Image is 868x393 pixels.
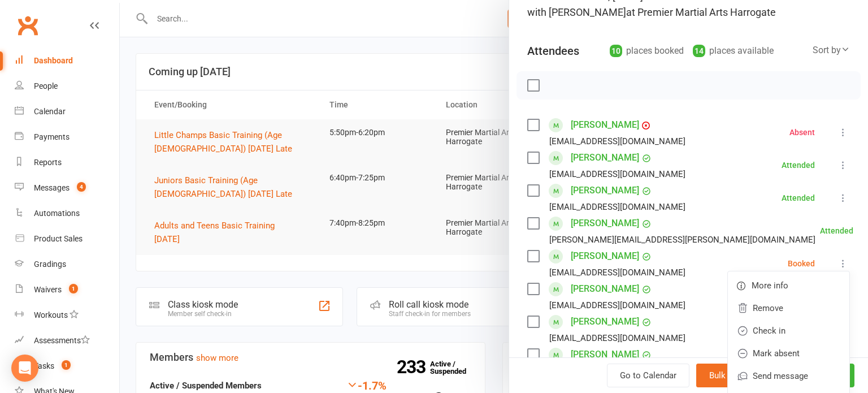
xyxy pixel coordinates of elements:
[34,209,80,218] div: Automations
[549,200,685,214] div: [EMAIL_ADDRESS][DOMAIN_NAME]
[571,346,639,364] a: [PERSON_NAME]
[34,81,58,90] div: People
[696,364,794,387] button: Bulk add attendees
[15,74,119,99] a: People
[527,43,579,59] div: Attendees
[11,355,38,382] div: Open Intercom Messenger
[34,260,66,269] div: Gradings
[549,331,685,346] div: [EMAIL_ADDRESS][DOMAIN_NAME]
[728,297,849,319] a: Remove
[549,167,685,182] div: [EMAIL_ADDRESS][DOMAIN_NAME]
[34,336,90,345] div: Assessments
[610,45,622,57] div: 10
[728,342,849,365] a: Mark absent
[15,175,119,201] a: Messages 4
[571,247,639,265] a: [PERSON_NAME]
[15,99,119,124] a: Calendar
[571,116,639,134] a: [PERSON_NAME]
[15,48,119,74] a: Dashboard
[549,298,685,313] div: [EMAIL_ADDRESS][DOMAIN_NAME]
[34,310,68,319] div: Workouts
[571,280,639,298] a: [PERSON_NAME]
[693,45,705,57] div: 14
[571,214,639,232] a: [PERSON_NAME]
[15,252,119,277] a: Gradings
[820,227,853,235] div: Attended
[34,183,70,192] div: Messages
[789,128,815,136] div: Absent
[34,361,54,370] div: Tasks
[15,277,119,303] a: Waivers 1
[571,182,639,200] a: [PERSON_NAME]
[728,274,849,297] a: More info
[752,279,788,292] span: More info
[34,132,70,141] div: Payments
[34,107,66,116] div: Calendar
[15,353,119,379] a: Tasks 1
[782,194,815,202] div: Attended
[15,201,119,226] a: Automations
[607,364,689,387] a: Go to Calendar
[77,182,86,192] span: 4
[693,43,774,59] div: places available
[14,11,42,40] a: Clubworx
[571,149,639,167] a: [PERSON_NAME]
[571,313,639,331] a: [PERSON_NAME]
[15,124,119,150] a: Payments
[62,360,71,370] span: 1
[527,6,626,18] span: with [PERSON_NAME]
[15,303,119,328] a: Workouts
[15,226,119,252] a: Product Sales
[69,284,78,293] span: 1
[549,134,685,149] div: [EMAIL_ADDRESS][DOMAIN_NAME]
[728,319,849,342] a: Check in
[788,260,815,267] div: Booked
[15,328,119,353] a: Assessments
[549,232,815,247] div: [PERSON_NAME][EMAIL_ADDRESS][PERSON_NAME][DOMAIN_NAME]
[728,365,849,387] a: Send message
[15,150,119,175] a: Reports
[34,158,62,167] div: Reports
[34,285,62,294] div: Waivers
[782,161,815,169] div: Attended
[34,56,73,65] div: Dashboard
[610,43,684,59] div: places booked
[813,43,850,58] div: Sort by
[626,6,776,18] span: at Premier Martial Arts Harrogate
[549,265,685,280] div: [EMAIL_ADDRESS][DOMAIN_NAME]
[34,234,83,243] div: Product Sales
